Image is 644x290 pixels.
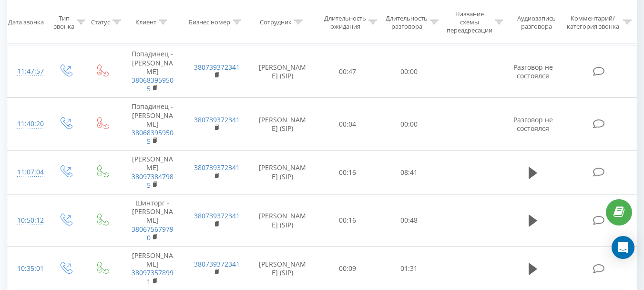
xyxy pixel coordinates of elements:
[121,98,184,150] td: Попадинец - [PERSON_NAME]
[17,259,37,278] div: 10:35:01
[194,259,240,269] a: 380739372341
[17,62,37,81] div: 11:47:57
[54,14,74,30] div: Тип звонка
[317,194,378,247] td: 00:16
[513,63,553,80] span: Разговор не состоялся
[132,75,174,93] a: 380683959505
[189,18,230,26] div: Бизнес номер
[121,194,184,247] td: Шинторг - [PERSON_NAME]
[447,10,492,34] div: Название схемы переадресации
[132,268,174,286] a: 380973578991
[132,172,174,190] a: 380973847985
[135,18,156,26] div: Клиент
[132,128,174,146] a: 380683959505
[378,194,440,247] td: 00:48
[612,236,634,259] div: Open Intercom Messenger
[121,45,184,98] td: Попадинец - [PERSON_NAME]
[378,150,440,194] td: 08:41
[260,18,292,26] div: Сотрудник
[248,150,317,194] td: [PERSON_NAME] (SIP)
[194,211,240,220] a: 380739372341
[194,115,240,124] a: 380739372341
[194,63,240,72] a: 380739372341
[317,150,378,194] td: 00:16
[248,194,317,247] td: [PERSON_NAME] (SIP)
[386,14,428,30] div: Длительность разговора
[324,14,366,30] div: Длительность ожидания
[17,163,37,182] div: 11:07:04
[121,150,184,194] td: [PERSON_NAME]
[512,14,561,30] div: Аудиозапись разговора
[378,98,440,150] td: 00:00
[8,18,44,26] div: Дата звонка
[194,163,240,172] a: 380739372341
[565,14,621,30] div: Комментарий/категория звонка
[17,211,37,230] div: 10:50:12
[317,45,378,98] td: 00:47
[378,45,440,98] td: 00:00
[317,98,378,150] td: 00:04
[248,98,317,150] td: [PERSON_NAME] (SIP)
[513,115,553,133] span: Разговор не состоялся
[132,225,174,242] a: 380675679790
[17,115,37,133] div: 11:40:20
[248,45,317,98] td: [PERSON_NAME] (SIP)
[91,18,110,26] div: Статус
